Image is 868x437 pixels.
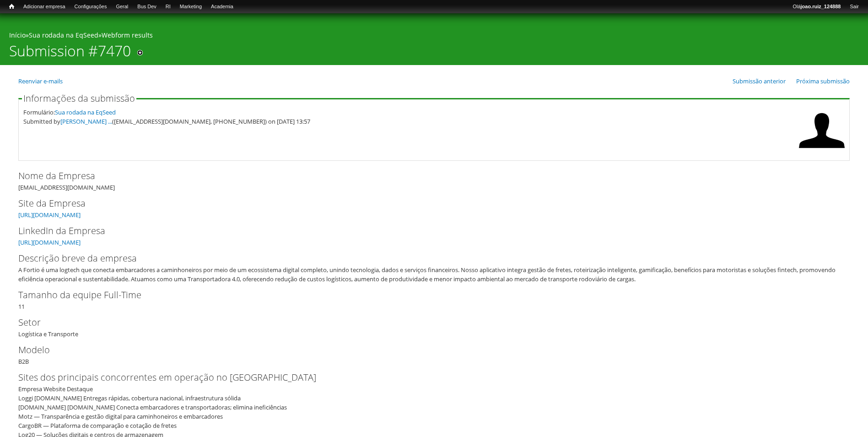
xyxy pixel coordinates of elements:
a: Configurações [70,2,112,11]
div: » » [9,31,859,42]
label: Sites dos principais concorrentes em operação no [GEOGRAPHIC_DATA] [18,371,835,384]
div: 11 [18,288,850,311]
a: Marketing [175,2,206,11]
div: Logística e Transporte [18,316,850,339]
a: Sair [845,2,863,11]
a: Início [5,2,19,11]
a: Academia [206,2,238,11]
img: Foto de Thiago Moreira dos Santos [799,108,845,153]
legend: Informações da submissão [22,94,136,103]
label: Descrição breve da empresa [18,251,835,265]
div: [EMAIL_ADDRESS][DOMAIN_NAME] [18,169,850,192]
a: Próxima submissão [796,77,850,85]
h1: Submission #7470 [9,42,131,65]
a: Início [9,31,26,39]
label: Tamanho da equipe Full-Time [18,288,835,302]
a: Reenviar e-mails [18,77,63,85]
a: [PERSON_NAME] ... [60,117,112,126]
a: [URL][DOMAIN_NAME] [18,238,81,246]
a: RI [161,2,175,11]
label: Nome da Empresa [18,169,835,183]
div: Submitted by ([EMAIL_ADDRESS][DOMAIN_NAME], [PHONE_NUMBER]) on [DATE] 13:57 [23,117,794,126]
div: B2B [18,343,850,366]
a: Bus Dev [133,2,161,11]
a: Adicionar empresa [19,2,70,11]
a: Webform results [102,31,153,39]
label: LinkedIn da Empresa [18,224,835,238]
a: Sua rodada na EqSeed [55,108,116,116]
label: Setor [18,316,835,329]
label: Site da Empresa [18,197,835,210]
div: A Fortio é uma logtech que conecta embarcadores a caminhoneiros por meio de um ecossistema digita... [18,265,844,284]
a: [URL][DOMAIN_NAME] [18,211,81,219]
strong: joao.ruiz_124888 [801,4,841,9]
a: Sua rodada na EqSeed [29,31,98,39]
div: Formulário: [23,108,794,117]
label: Modelo [18,343,835,357]
a: Olájoao.ruiz_124888 [788,2,845,11]
a: Ver perfil do usuário. [799,147,845,155]
a: Geral [111,2,133,11]
a: Submissão anterior [733,77,786,85]
span: Início [9,3,14,10]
